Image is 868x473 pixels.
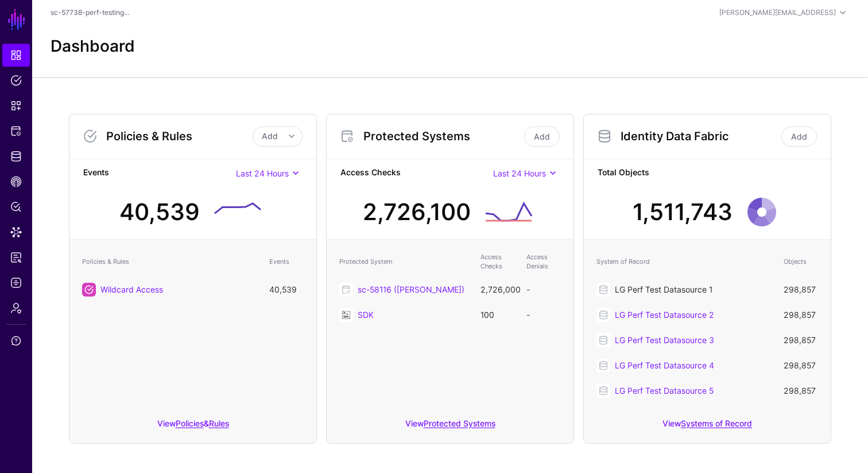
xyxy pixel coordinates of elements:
[2,221,30,244] a: Data Lens
[681,418,752,428] a: Systems of Record
[363,195,471,229] div: 2,726,100
[615,310,714,320] a: LG Perf Test Datasource 2
[83,166,236,180] strong: Events
[621,129,779,143] h3: Identity Data Fabric
[2,271,30,294] a: Logs
[778,328,824,353] td: 298,857
[778,378,824,403] td: 298,857
[778,302,824,328] td: 298,857
[778,353,824,378] td: 298,857
[10,151,22,162] span: Identity Data Fabric
[10,277,22,289] span: Logs
[69,410,316,443] div: View &
[262,131,278,141] span: Add
[10,100,22,111] span: Snippets
[10,226,22,238] span: Data Lens
[10,49,22,61] span: Dashboard
[106,129,253,143] h3: Policies & Rules
[263,277,309,302] td: 40,539
[334,247,475,277] th: Protected System
[2,246,30,269] a: Reports
[633,195,733,229] div: 1,511,743
[2,94,30,117] a: Snippets
[781,126,817,147] a: Add
[100,284,163,294] a: Wildcard Access
[719,7,836,18] div: [PERSON_NAME][EMAIL_ADDRESS]
[2,297,30,320] a: Admin
[524,126,560,147] a: Add
[591,247,778,277] th: System of Record
[339,308,353,322] img: svg+xml;base64,PHN2ZyB3aWR0aD0iNjQiIGhlaWdodD0iNjQiIHZpZXdCb3g9IjAgMCA2NCA2NCIgZmlsbD0ibm9uZSIgeG...
[7,7,26,32] a: SGNL
[119,195,200,229] div: 40,539
[51,37,135,56] h2: Dashboard
[10,176,22,187] span: CAEP Hub
[358,310,374,320] a: SDK
[493,168,546,178] span: Last 24 Hours
[51,8,129,17] a: sc-57738-perf-testing...
[424,418,495,428] a: Protected Systems
[10,201,22,213] span: Policy Lens
[236,168,289,178] span: Last 24 Hours
[598,166,817,180] strong: Total Objects
[2,120,30,143] a: Protected Systems
[327,410,573,443] div: View
[76,247,263,277] th: Policies & Rules
[10,335,22,347] span: Support
[521,247,567,277] th: Access Denials
[263,247,309,277] th: Events
[475,277,521,302] td: 2,726,000
[358,284,464,294] a: sc-58116 ([PERSON_NAME])
[209,418,229,428] a: Rules
[521,302,567,328] td: -
[2,69,30,92] a: Policies
[475,247,521,277] th: Access Checks
[340,166,493,180] strong: Access Checks
[10,302,22,314] span: Admin
[615,284,712,294] a: LG Perf Test Datasource 1
[10,75,22,86] span: Policies
[584,410,831,443] div: View
[521,277,567,302] td: -
[2,145,30,168] a: Identity Data Fabric
[10,125,22,137] span: Protected Systems
[615,386,714,395] a: LG Perf Test Datasource 5
[10,252,22,263] span: Reports
[615,335,714,345] a: LG Perf Test Datasource 3
[778,277,824,302] td: 298,857
[2,44,30,67] a: Dashboard
[363,129,522,143] h3: Protected Systems
[778,247,824,277] th: Objects
[176,418,204,428] a: Policies
[2,195,30,218] a: Policy Lens
[475,302,521,328] td: 100
[2,170,30,193] a: CAEP Hub
[615,360,714,370] a: LG Perf Test Datasource 4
